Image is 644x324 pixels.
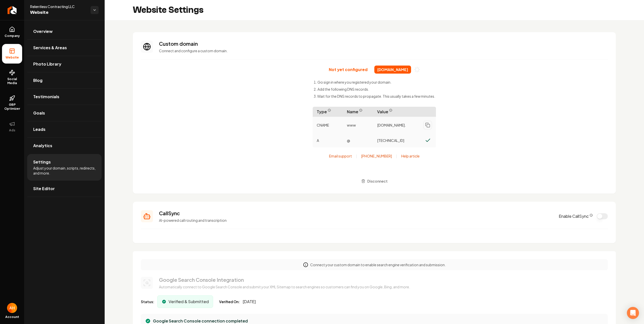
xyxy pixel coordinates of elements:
span: Website [4,56,21,60]
p: Google Search Console connection completed [153,318,248,324]
a: Help article [401,153,420,158]
span: Adjust your domain, scripts, redirects, and more. [33,166,96,176]
a: GBP Optimizer [2,91,22,115]
span: Type [313,107,343,117]
a: Social Media [2,66,22,89]
span: Company [3,34,22,38]
h3: Google Search Console Integration [159,276,410,283]
div: Open Intercom Messenger [627,307,639,319]
p: CNAME [313,121,343,130]
h3: CallSync [159,210,553,217]
li: Go sign in where you registered your domain. [314,80,435,85]
a: Blog [27,72,102,88]
span: Services & Areas [33,45,67,51]
h2: Website Settings [133,5,204,15]
span: Social Media [2,77,22,85]
p: AI-powered call routing and transcription [159,218,553,223]
p: Connect your custom domain to enable search engine verification and submission. [310,262,446,267]
span: Verified On: [219,299,240,304]
button: Ads [2,117,22,136]
div: | | [329,153,420,158]
img: Rebolt Logo [8,6,17,14]
button: CallSync Info [590,214,593,217]
a: Testimonials [27,89,102,105]
p: Automatically connect to Google Search Console and submit your XML Sitemap to search engines so c... [159,284,410,289]
span: [DOMAIN_NAME] [374,66,411,74]
span: Photo Library [33,61,61,67]
img: Anthony Hurgoi [7,303,17,313]
span: [TECHNICAL_ID] [377,138,404,143]
p: @ [343,136,373,145]
span: Status: [141,299,154,304]
span: [DOMAIN_NAME]. [377,123,406,128]
span: Analytics [33,143,52,149]
a: Site Editor [27,181,102,197]
span: Account [5,315,19,319]
a: Goals [27,105,102,121]
span: Website [30,9,87,16]
span: Overview [33,28,53,34]
span: Verified & Submitted [169,299,209,305]
li: Add the following DNS records. [314,87,435,92]
a: [PHONE_NUMBER] [361,153,392,158]
a: Email support [329,153,352,158]
p: A [313,136,343,145]
p: Not yet configured [329,67,368,72]
p: Connect and configure a custom domain. [159,48,608,53]
span: Settings [33,159,51,165]
span: GBP Optimizer [2,103,22,111]
span: Site Editor [33,186,55,192]
button: Disconnect [358,177,391,186]
span: Goals [33,110,45,116]
a: Analytics [27,138,102,154]
a: Overview [27,23,102,39]
button: Open user button [7,303,17,313]
a: Photo Library [27,56,102,72]
span: Leads [33,126,46,132]
p: www [343,121,373,130]
span: Blog [33,77,43,83]
h3: Custom domain [159,40,608,47]
span: Name [343,107,373,117]
span: [DATE] [243,299,256,305]
span: Disconnect [367,179,388,184]
span: Ads [7,128,17,132]
a: Company [2,22,22,42]
a: Leads [27,121,102,137]
span: Relentless Contracting LLC [30,4,87,9]
span: Value [373,107,436,117]
label: Enable CallSync [559,213,593,219]
li: Wait for the DNS records to propagate. This usually takes a few minutes. [314,94,435,99]
a: Services & Areas [27,40,102,56]
span: Testimonials [33,94,59,100]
